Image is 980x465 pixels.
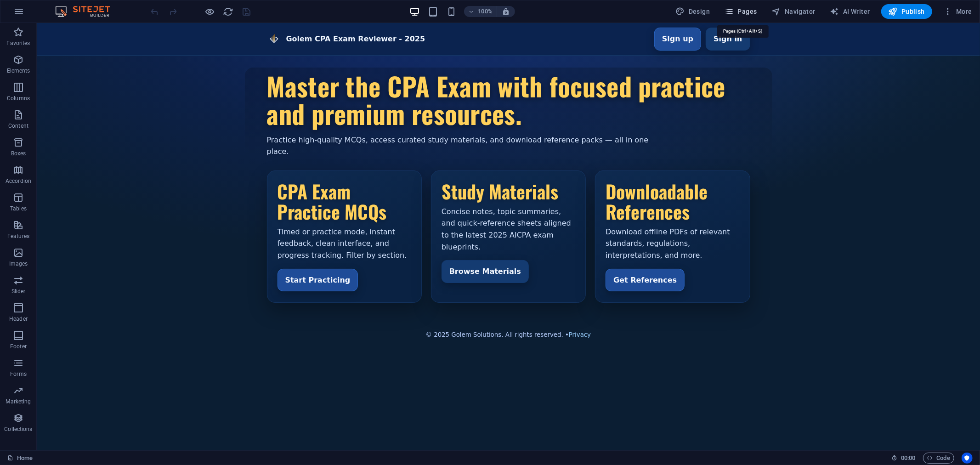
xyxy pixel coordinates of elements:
span: Publish [889,7,925,16]
a: Click to cancel selection. Double-click to open Pages [7,453,33,464]
h6: 100% [478,6,493,17]
h6: Session time [891,453,916,464]
button: Click here to leave preview mode and continue editing [204,6,215,17]
span: Code [927,453,950,464]
button: Design [672,4,714,19]
p: Forms [10,370,27,378]
span: Pages [725,7,757,16]
span: AI Writer [830,7,870,16]
p: Features [7,232,29,240]
img: Editor Logo [53,6,122,17]
button: Pages [721,4,760,19]
i: On resize automatically adjust zoom level to fit chosen device. [502,7,510,16]
p: Columns [7,95,30,102]
button: Code [923,453,954,464]
span: Navigator [772,7,816,16]
p: Images [9,260,28,267]
div: Design (Ctrl+Alt+Y) [672,4,714,19]
button: More [940,4,976,19]
span: : [907,454,909,461]
span: More [943,7,972,16]
button: AI Writer [827,4,874,19]
p: Marketing [6,398,31,405]
p: Footer [10,343,27,350]
span: Design [676,7,710,16]
button: Usercentrics [962,453,973,464]
p: Elements [7,67,30,74]
button: 100% [464,6,497,17]
button: reload [223,6,234,17]
p: Accordion [6,177,31,185]
span: 00 00 [901,453,915,464]
p: Collections [4,425,32,433]
button: Publish [881,4,932,19]
p: Slider [11,288,26,295]
i: Reload page [223,6,234,17]
button: Navigator [768,4,819,19]
p: Content [8,122,28,130]
p: Boxes [11,150,26,157]
p: Tables [10,205,27,212]
p: Header [9,315,28,323]
p: Favorites [6,40,30,47]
